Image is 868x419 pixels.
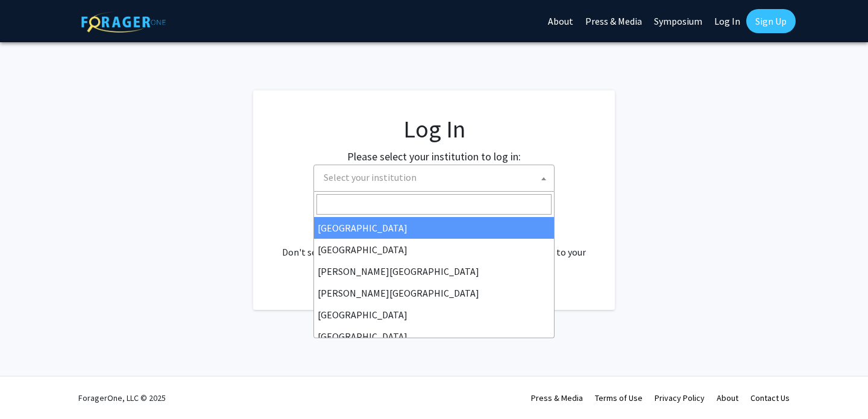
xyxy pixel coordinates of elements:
a: Privacy Policy [655,392,705,403]
a: Terms of Use [595,392,643,403]
li: [GEOGRAPHIC_DATA] [314,239,554,260]
img: ForagerOne Logo [81,11,166,33]
a: Press & Media [531,392,583,403]
h1: Log In [277,115,591,143]
li: [GEOGRAPHIC_DATA] [314,304,554,326]
input: Search [316,194,552,215]
li: [GEOGRAPHIC_DATA] [314,326,554,347]
a: About [717,392,738,403]
div: No account? . Don't see your institution? about bringing ForagerOne to your institution. [277,216,591,274]
li: [PERSON_NAME][GEOGRAPHIC_DATA] [314,282,554,304]
li: [GEOGRAPHIC_DATA] [314,217,554,239]
a: Sign Up [746,9,796,33]
label: Please select your institution to log in: [347,148,521,165]
a: Contact Us [750,392,790,403]
div: ForagerOne, LLC © 2025 [78,377,166,419]
li: [PERSON_NAME][GEOGRAPHIC_DATA] [314,260,554,282]
iframe: Chat [9,365,51,410]
span: Select your institution [319,165,554,190]
span: Select your institution [313,165,555,192]
span: Select your institution [324,171,417,183]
